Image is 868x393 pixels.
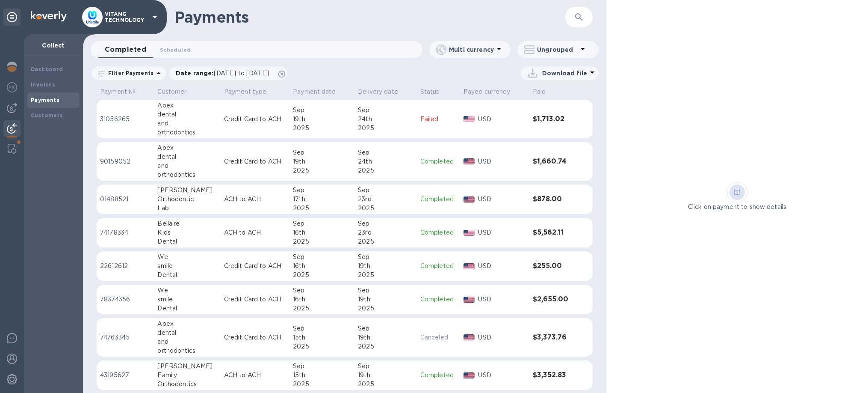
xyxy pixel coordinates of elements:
div: 24th [358,157,413,166]
div: 2025 [293,237,351,246]
p: USD [478,195,526,204]
span: Payment date [293,87,347,96]
div: 19th [293,157,351,166]
p: Date range : [176,69,273,77]
div: Sep [358,324,413,333]
p: USD [478,115,526,124]
p: 43195627 [100,371,151,380]
p: Completed [420,295,457,304]
div: and [157,337,217,346]
div: Sep [358,186,413,195]
p: 74178334 [100,228,151,237]
span: Status [420,87,451,96]
img: Foreign exchange [7,82,17,92]
div: We [157,286,217,295]
div: 2025 [293,124,351,133]
div: orthodontics [157,346,217,355]
p: Collect [31,41,76,50]
div: Bellaire [157,219,217,228]
div: Dental [157,304,217,313]
p: USD [478,295,526,304]
div: 19th [358,371,413,380]
div: [PERSON_NAME] [157,186,217,195]
div: 2025 [358,124,413,133]
div: Sep [358,106,413,115]
div: 2025 [358,380,413,389]
h3: $1,660.74 [533,158,575,166]
div: dental [157,110,217,119]
h3: $255.00 [533,262,575,270]
h3: $5,562.11 [533,229,575,237]
div: Apex [157,143,217,152]
div: Family [157,371,217,380]
p: Failed [420,115,457,124]
p: 31056265 [100,115,151,124]
img: USD [464,334,475,340]
div: Sep [293,186,351,195]
div: orthodontics [157,170,217,179]
img: USD [464,116,475,122]
div: Sep [358,148,413,157]
img: USD [464,196,475,202]
div: Sep [358,286,413,295]
p: Delivery date [358,87,398,96]
div: Date range:[DATE] to [DATE] [169,66,287,80]
span: Payee currency [464,87,521,96]
p: Payment date [293,87,336,96]
span: Paid [533,87,557,96]
span: Scheduled [160,45,191,54]
p: Status [420,87,440,96]
p: Ungrouped [537,45,578,54]
p: Payee currency [464,87,510,96]
div: Dental [157,237,217,246]
div: Sep [358,362,413,371]
div: 2025 [293,304,351,313]
h3: $2,655.00 [533,295,575,304]
div: 19th [293,115,351,124]
p: USD [478,228,526,237]
div: smile [157,262,217,271]
div: 2025 [358,166,413,175]
div: Sep [293,362,351,371]
p: Credit Card to ACH [224,295,286,304]
div: 16th [293,228,351,237]
div: smile [157,295,217,304]
div: Sep [293,286,351,295]
p: Payment type [224,87,267,96]
div: Dental [157,271,217,280]
b: Invoices [31,81,55,88]
p: 01488521 [100,195,151,204]
h3: $3,373.76 [533,333,575,342]
img: USD [464,297,475,303]
p: Multi currency [449,45,494,54]
div: 2025 [358,271,413,280]
p: Credit Card to ACH [224,115,286,124]
span: [DATE] to [DATE] [214,70,269,77]
img: USD [464,372,475,378]
div: 17th [293,195,351,204]
img: Logo [31,11,67,21]
img: USD [464,158,475,164]
p: ACH to ACH [224,371,286,380]
div: 19th [358,333,413,342]
p: VITANG TECHNOLOGY [105,11,148,23]
div: 2025 [358,304,413,313]
p: Credit Card to ACH [224,157,286,166]
div: and [157,119,217,128]
div: 16th [293,295,351,304]
span: Delivery date [358,87,409,96]
div: 2025 [358,204,413,213]
div: [PERSON_NAME] [157,362,217,371]
div: Orthodontic [157,195,217,204]
div: Apex [157,101,217,110]
div: Lab [157,204,217,213]
span: Payment № [100,87,147,96]
div: 2025 [293,271,351,280]
img: USD [464,230,475,236]
p: Click on payment to show details [688,202,786,211]
div: 2025 [293,166,351,175]
p: 74763345 [100,333,151,342]
span: Customer [157,87,198,96]
h3: $3,352.83 [533,371,575,379]
b: Payments [31,97,59,103]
